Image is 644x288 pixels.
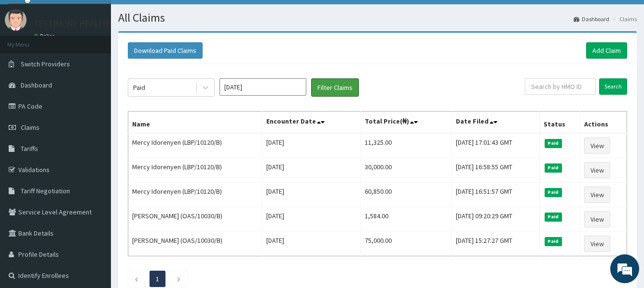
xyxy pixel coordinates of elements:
span: Paid [545,163,562,172]
td: Mercy Idorenyen (LBP/10120/B) [128,158,262,183]
div: Paid [133,83,145,92]
a: Previous page [134,275,138,283]
td: [DATE] [262,158,360,183]
td: [PERSON_NAME] (OAS/10030/B) [128,232,262,256]
span: Paid [545,139,562,148]
td: 60,850.00 [360,183,452,207]
input: Search [599,78,627,95]
div: Chat with us now [50,54,162,66]
td: [DATE] 09:20:29 GMT [452,207,539,232]
th: Date Filed [452,112,539,134]
th: Total Price(₦) [360,112,452,134]
a: Add Claim [586,42,627,59]
a: View [584,138,610,154]
button: Filter Claims [311,78,359,97]
input: Select Month and Year [219,78,306,96]
span: Switch Providers [21,60,70,68]
td: [DATE] 16:58:55 GMT [452,158,539,183]
a: Dashboard [574,15,609,23]
td: Mercy Idorenyen (LBP/10120/B) [128,183,262,207]
a: View [584,211,610,227]
td: 75,000.00 [360,232,452,256]
img: User Image [5,9,27,31]
button: Download Paid Claims [128,42,203,59]
a: Next page [177,275,181,283]
p: TESTIMONY HEALTHCARE & SURGERIES LTD [34,19,194,28]
td: [DATE] 16:51:57 GMT [452,183,539,207]
span: Paid [545,188,562,197]
a: View [584,236,610,252]
th: Encounter Date [262,112,360,134]
td: [PERSON_NAME] (OAS/10030/B) [128,207,262,232]
a: Page 1 is your current page [156,275,159,283]
a: Online [34,33,57,39]
img: d_794563401_company_1708531726252_794563401 [18,48,39,72]
td: [DATE] [262,232,360,256]
td: 1,584.00 [360,207,452,232]
td: [DATE] [262,207,360,232]
td: [DATE] [262,133,360,158]
h1: All Claims [118,12,637,24]
th: Status [540,112,580,134]
a: View [584,187,610,203]
td: 30,000.00 [360,158,452,183]
td: [DATE] 15:27:27 GMT [452,232,539,256]
span: Tariffs [21,144,38,153]
a: View [584,162,610,178]
li: Claims [610,15,637,23]
span: Tariff Negotiation [21,187,70,195]
td: [DATE] 17:01:43 GMT [452,133,539,158]
textarea: Type your message and hit 'Enter' [5,188,184,222]
span: We're online! [56,84,133,181]
div: Minimize live chat window [158,5,181,28]
td: [DATE] [262,183,360,207]
span: Paid [545,237,562,246]
td: Mercy Idorenyen (LBP/10120/B) [128,133,262,158]
span: Dashboard [21,81,52,89]
span: Paid [545,213,562,221]
td: 11,325.00 [360,133,452,158]
span: Claims [21,123,40,132]
th: Name [128,112,262,134]
th: Actions [580,112,627,134]
input: Search by HMO ID [525,78,596,95]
